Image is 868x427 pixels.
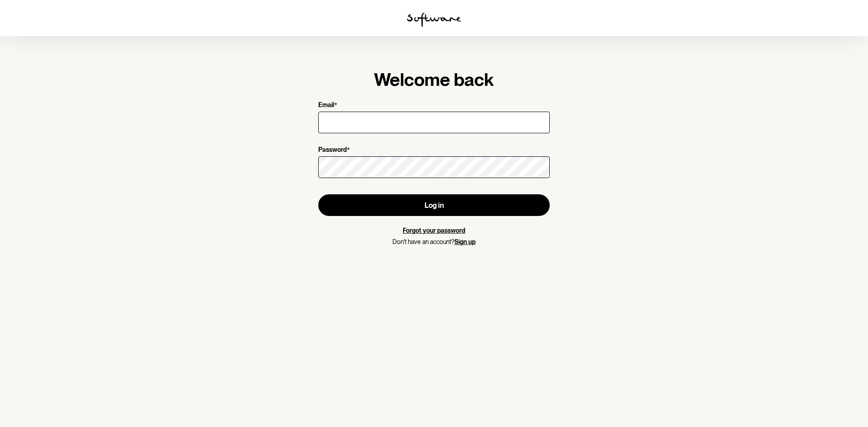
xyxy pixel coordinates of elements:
h1: Welcome back [318,69,550,90]
img: software logo [407,13,461,27]
p: Don't have an account? [318,238,550,246]
p: Email [318,101,334,110]
a: Sign up [454,238,476,245]
button: Log in [318,194,550,216]
p: Password [318,146,347,155]
a: Forgot your password [403,227,465,234]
